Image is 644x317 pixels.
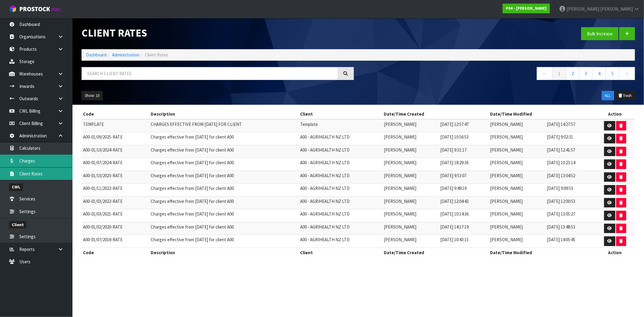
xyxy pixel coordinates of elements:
[503,4,550,13] a: P04 - [PERSON_NAME]
[300,185,350,191] span: A00 - AGRIHEALTH NZ LTD
[149,235,299,248] td: Charges effective from [DATE] for client A00
[382,145,439,158] td: [PERSON_NAME]
[439,222,489,235] td: [DATE] 14:17:19
[382,109,489,119] th: Date/Time Created
[82,248,149,257] th: Code
[149,209,299,222] td: Charges effective from [DATE] for client A00
[489,235,545,248] td: [PERSON_NAME]
[382,184,439,197] td: [PERSON_NAME]
[149,248,299,257] th: Description
[9,5,17,13] img: cube-alt.png
[51,7,61,12] small: WMS
[82,91,103,101] button: Show: 10
[545,235,595,248] td: [DATE] 14:05:45
[82,209,149,222] td: A00-01/03/2021-RATE
[489,158,545,171] td: [PERSON_NAME]
[149,158,299,171] td: Charges effective from [DATE] for client A00
[545,184,595,197] td: [DATE] 9:09:53
[545,119,595,132] td: [DATE] 14:27:57
[300,198,350,204] span: A00 - AGRIHEALTH NZ LTD
[82,171,149,184] td: A00-01/10/2023-RATE
[300,147,350,153] span: A00 - AGRIHEALTH NZ LTD
[489,109,595,119] th: Date/Time Modified
[82,196,149,209] td: A00-01/03/2022-RATE
[545,132,595,145] td: [DATE] 9:02:31
[382,222,439,235] td: [PERSON_NAME]
[300,211,350,217] span: A00 - AGRIHEALTH NZ LTD
[86,52,107,58] a: Dashboard
[82,158,149,171] td: A00-01/07/2024-RATE
[300,121,318,127] span: Template
[545,222,595,235] td: [DATE] 13:48:53
[439,171,489,184] td: [DATE] 9:53:07
[19,5,50,13] span: ProStock
[439,158,489,171] td: [DATE] 18:29:36
[489,196,545,209] td: [PERSON_NAME]
[149,119,299,132] td: CHARGES EFFECTIVE FROM [DATE] FOR CLIENT
[489,132,545,145] td: [PERSON_NAME]
[300,160,350,165] span: A00 - AGRIHEALTH NZ LTD
[112,52,139,58] a: Administration
[299,248,382,257] th: Client
[82,184,149,197] td: A00-01/11/2022-RATE
[439,132,489,145] td: [DATE] 10:56:53
[595,248,635,257] th: Action
[363,67,635,82] nav: Page navigation
[82,119,149,132] td: TEMPLATE
[545,145,595,158] td: [DATE] 12:41:57
[545,196,595,209] td: [DATE] 12:00:53
[439,145,489,158] td: [DATE] 9:31:17
[382,248,489,257] th: Date/Time Created
[382,196,439,209] td: [PERSON_NAME]
[300,134,350,140] span: A00 - AGRIHEALTH NZ LTD
[439,184,489,197] td: [DATE] 9:49:19
[149,184,299,197] td: Charges effective from [DATE] for client A00
[506,6,546,11] strong: P04 - [PERSON_NAME]
[300,237,350,242] span: A00 - AGRIHEALTH NZ LTD
[149,132,299,145] td: Charges effective from [DATE] for client A00
[382,235,439,248] td: [PERSON_NAME]
[566,67,579,80] a: 2
[82,235,149,248] td: A00-01/07/2018-RATE
[82,67,338,80] input: Search client rates
[602,91,614,101] button: ALL
[537,67,553,80] a: ←
[149,145,299,158] td: Charges effective from [DATE] for client A00
[489,171,545,184] td: [PERSON_NAME]
[489,184,545,197] td: [PERSON_NAME]
[300,224,350,230] span: A00 - AGRIHEALTH NZ LTD
[489,145,545,158] td: [PERSON_NAME]
[82,222,149,235] td: A00-01/02/2020-RATE
[82,132,149,145] td: A00-01/09/2025-RATE
[545,158,595,171] td: [DATE] 10:23:14
[595,109,635,119] th: Action
[149,196,299,209] td: Charges effective from [DATE] for client A00
[615,91,635,101] button: Trash
[382,119,439,132] td: [PERSON_NAME]
[592,67,606,80] a: 4
[489,248,595,257] th: Date/Time Modified
[82,145,149,158] td: A00-01/10/2024-RATE
[581,27,618,40] button: Bulk Increase
[545,171,595,184] td: [DATE] 13:04:52
[545,209,595,222] td: [DATE] 13:05:27
[382,209,439,222] td: [PERSON_NAME]
[619,67,635,80] a: →
[149,222,299,235] td: Charges effective from [DATE] for client A00
[489,119,545,132] td: [PERSON_NAME]
[567,6,599,12] span: [PERSON_NAME]
[9,183,23,191] span: CWL
[553,67,566,80] a: 1
[82,27,354,39] h1: Client Rates
[606,67,619,80] a: 5
[82,109,149,119] th: Code
[145,52,168,58] span: Client Rates
[439,196,489,209] td: [DATE] 12:04:43
[439,209,489,222] td: [DATE] 10:14:36
[382,132,439,145] td: [PERSON_NAME]
[382,158,439,171] td: [PERSON_NAME]
[489,209,545,222] td: [PERSON_NAME]
[600,6,633,12] span: [PERSON_NAME]
[579,67,593,80] a: 3
[149,109,299,119] th: Description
